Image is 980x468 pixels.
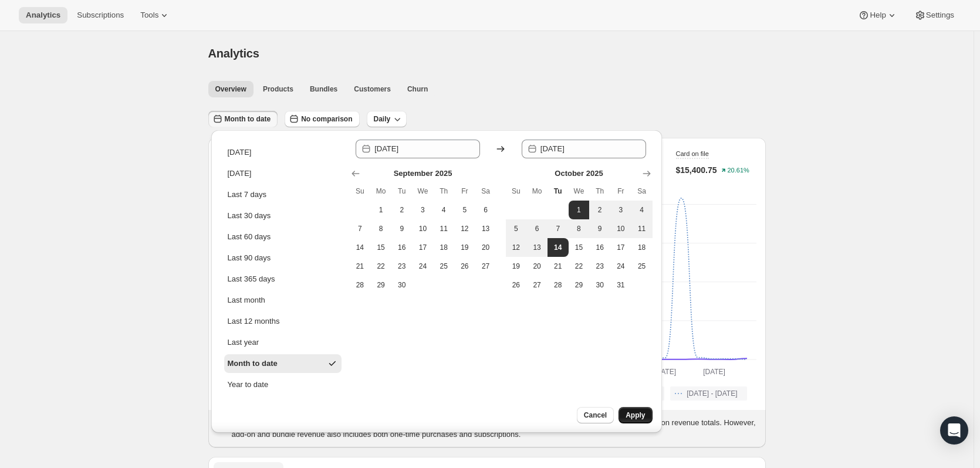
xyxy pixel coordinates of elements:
button: Saturday September 27 2025 [475,257,496,276]
div: Month to date [228,358,278,369]
div: Last 30 days [228,210,271,222]
span: Subscriptions [77,11,124,20]
span: Tu [552,186,564,196]
button: Thursday October 30 2025 [589,276,610,294]
span: We [417,186,429,196]
span: Tu [396,186,408,196]
th: Wednesday [413,182,434,201]
span: No comparison [301,114,352,124]
span: Help [870,11,886,20]
span: 8 [573,224,585,233]
span: 29 [375,280,387,290]
button: Friday October 31 2025 [610,276,631,294]
button: Sunday September 21 2025 [350,257,371,276]
button: Tuesday September 30 2025 [391,276,413,294]
span: 22 [375,262,387,271]
button: Thursday October 16 2025 [589,238,610,257]
span: We [573,186,585,196]
th: Thursday [589,182,610,201]
span: 10 [417,224,429,233]
span: 12 [511,243,522,252]
button: Wednesday October 29 2025 [569,276,590,294]
button: [DATE] [224,143,342,162]
span: [DATE] - [DATE] [687,389,737,398]
span: 11 [438,224,450,233]
button: Friday October 17 2025 [610,238,631,257]
button: Tuesday September 9 2025 [391,219,413,238]
span: Tools [140,11,158,20]
span: 16 [396,243,408,252]
span: 11 [636,224,648,233]
th: Tuesday [391,182,413,201]
button: Sunday October 5 2025 [506,219,527,238]
span: Bundles [310,84,337,94]
button: Thursday September 18 2025 [433,238,454,257]
span: 9 [396,224,408,233]
button: End of range Today Tuesday October 14 2025 [548,238,569,257]
div: Last 7 days [228,189,267,201]
button: Saturday October 25 2025 [631,257,653,276]
span: Settings [926,11,954,20]
span: Mo [531,186,543,196]
button: Wednesday September 10 2025 [413,219,434,238]
span: 18 [636,243,648,252]
span: 16 [594,243,606,252]
span: 26 [511,280,522,290]
span: 27 [531,280,543,290]
span: 1 [375,205,387,215]
span: Th [438,186,450,196]
div: Open Intercom Messenger [940,416,968,445]
button: Help [851,7,904,23]
span: 1 [573,205,585,215]
button: [DATE] - [DATE] [670,386,746,401]
button: Wednesday September 17 2025 [413,238,434,257]
button: Last year [224,333,342,352]
span: 21 [552,262,564,271]
span: 4 [438,205,450,215]
span: Th [594,186,606,196]
button: Last 60 days [224,228,342,246]
button: Saturday September 6 2025 [475,201,496,219]
span: 28 [354,280,366,290]
div: Last 90 days [228,252,271,264]
button: Sunday September 7 2025 [350,219,371,238]
span: 8 [375,224,387,233]
span: 20 [531,262,543,271]
button: Monday October 6 2025 [526,219,548,238]
button: Saturday October 11 2025 [631,219,653,238]
div: [DATE] [228,168,252,179]
div: Last 365 days [228,273,275,285]
span: 31 [615,280,627,290]
span: 5 [459,205,471,215]
button: Last 365 days [224,270,342,289]
button: Last 90 days [224,249,342,267]
button: Monday September 29 2025 [370,276,391,294]
button: Daily [367,111,407,127]
div: Last year [228,337,259,348]
span: 21 [354,262,366,271]
th: Sunday [350,182,371,201]
text: [DATE] [654,368,676,376]
button: Friday September 12 2025 [454,219,475,238]
span: Overview [215,84,246,94]
button: Monday September 8 2025 [370,219,391,238]
th: Monday [370,182,391,201]
button: Wednesday September 24 2025 [413,257,434,276]
th: Sunday [506,182,527,201]
button: Wednesday October 15 2025 [569,238,590,257]
button: Tuesday October 21 2025 [548,257,569,276]
button: Monday October 13 2025 [526,238,548,257]
span: 15 [573,243,585,252]
button: Thursday September 11 2025 [433,219,454,238]
span: Customers [354,84,391,94]
button: Start of range Wednesday October 1 2025 [569,201,590,219]
button: Sunday October 12 2025 [506,238,527,257]
div: Last 12 months [228,316,280,327]
span: 25 [636,262,648,271]
span: 3 [615,205,627,215]
button: Tuesday October 7 2025 [548,219,569,238]
span: 6 [480,205,492,215]
button: Settings [907,7,961,23]
span: Fr [615,186,627,196]
button: Monday October 27 2025 [526,276,548,294]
